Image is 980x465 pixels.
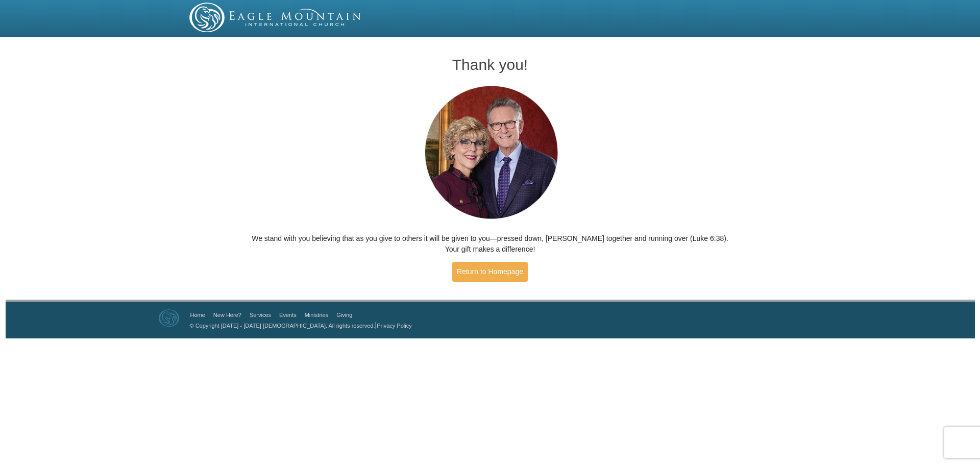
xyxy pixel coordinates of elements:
img: EMIC [189,3,362,32]
img: Pastors George and Terri Pearsons [415,83,566,223]
a: Events [279,312,297,318]
a: Return to Homepage [452,262,528,282]
a: Services [250,312,271,318]
a: Giving [336,312,352,318]
h1: Thank you! [251,56,730,73]
p: | [186,320,412,331]
a: Ministries [305,312,328,318]
img: Eagle Mountain International Church [159,309,179,327]
a: Home [190,312,205,318]
a: © Copyright [DATE] - [DATE] [DEMOGRAPHIC_DATA]. All rights reserved. [190,323,375,329]
a: New Here? [213,312,241,318]
a: Privacy Policy [377,323,411,329]
p: We stand with you believing that as you give to others it will be given to you—pressed down, [PER... [251,233,730,255]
